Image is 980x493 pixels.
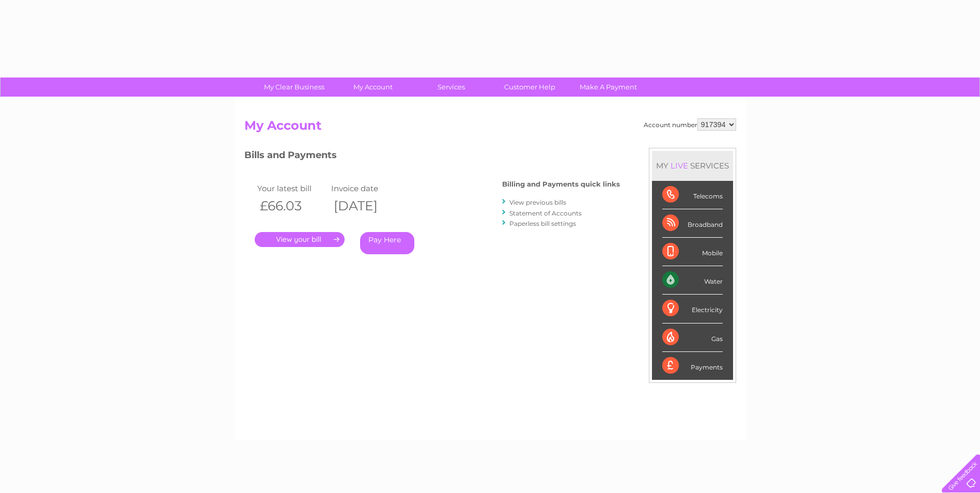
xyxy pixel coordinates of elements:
[509,198,566,206] a: View previous bills
[244,148,620,166] h3: Bills and Payments
[652,151,733,180] div: MY SERVICES
[487,78,572,97] a: Customer Help
[662,181,723,209] div: Telecoms
[360,232,414,254] a: Pay Here
[662,266,723,295] div: Water
[252,78,337,97] a: My Clear Business
[662,209,723,238] div: Broadband
[509,220,576,227] a: Paperless bill settings
[668,161,690,171] div: LIVE
[662,323,723,352] div: Gas
[330,78,415,97] a: My Account
[662,352,723,380] div: Payments
[329,195,403,217] th: [DATE]
[662,238,723,266] div: Mobile
[255,181,329,195] td: Your latest bill
[662,295,723,323] div: Electricity
[329,181,403,195] td: Invoice date
[644,118,736,131] div: Account number
[255,232,345,247] a: .
[244,118,736,138] h2: My Account
[502,180,620,188] h4: Billing and Payments quick links
[509,209,582,217] a: Statement of Accounts
[566,78,651,97] a: Make A Payment
[409,78,494,97] a: Services
[255,195,329,217] th: £66.03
